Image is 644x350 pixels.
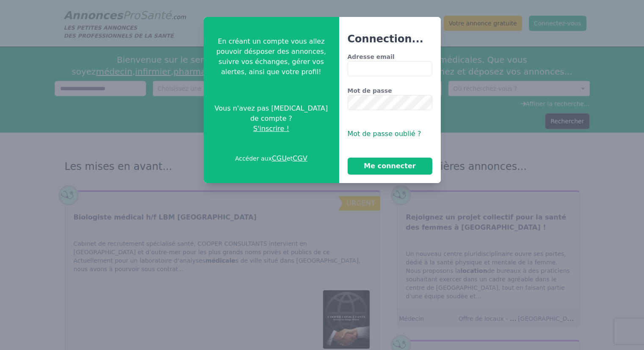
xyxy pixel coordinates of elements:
[272,154,287,162] a: CGU
[253,124,289,134] span: S'inscrire !
[348,53,432,61] label: Adresse email
[235,153,307,164] p: Accéder aux et
[210,36,332,77] p: En créant un compte vous allez pouvoir désposer des annonces, suivre vos échanges, gérer vos aler...
[348,158,432,175] button: Me connecter
[348,32,432,46] h3: Connection...
[348,130,421,138] span: Mot de passe oublié ?
[293,154,307,162] a: CGV
[348,86,432,95] label: Mot de passe
[210,103,332,124] span: Vous n'avez pas [MEDICAL_DATA] de compte ?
